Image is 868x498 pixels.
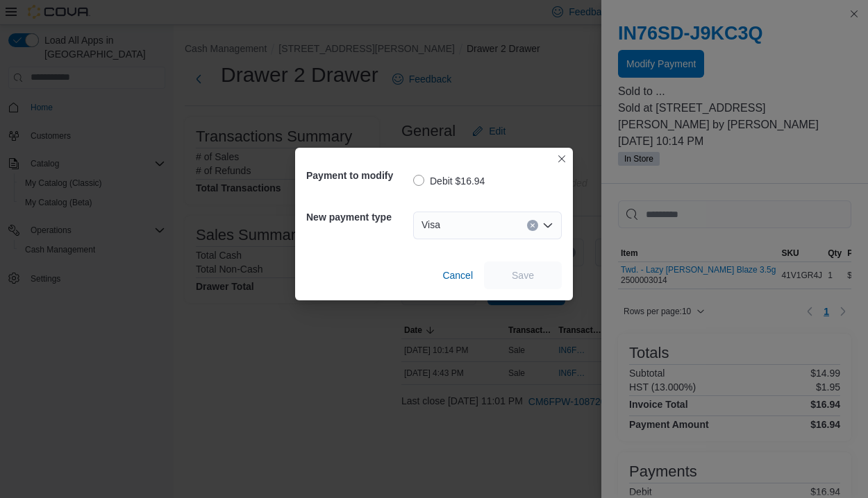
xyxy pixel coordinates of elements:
h5: Payment to modify [306,162,410,189]
button: Cancel [437,261,478,289]
span: Visa [422,216,440,233]
input: Accessible screen reader label [446,217,447,234]
button: Open list of options [542,220,553,231]
span: Cancel [442,268,473,282]
button: Closes this modal window [553,151,570,167]
span: Save [512,268,534,282]
label: Debit $16.94 [413,173,485,189]
h5: New payment type [306,203,410,231]
button: Save [484,261,562,289]
button: Clear input [527,220,538,231]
